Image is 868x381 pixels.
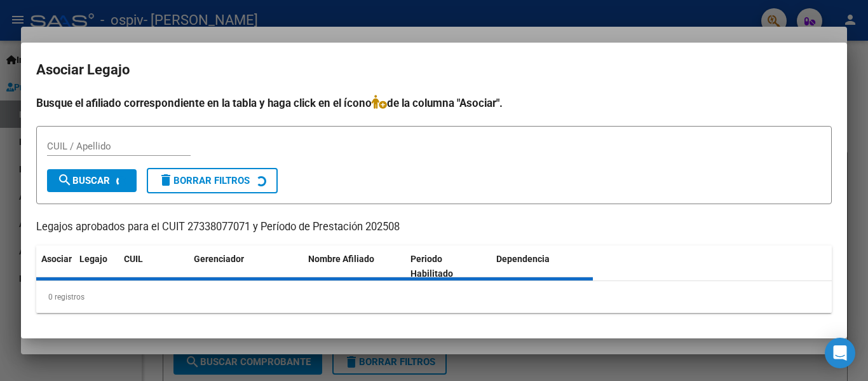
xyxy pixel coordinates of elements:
datatable-header-cell: Gerenciador [189,246,303,287]
span: Periodo Habilitado [410,254,453,279]
button: Borrar Filtros [147,168,278,193]
mat-icon: delete [158,172,173,188]
span: Borrar Filtros [158,175,250,186]
datatable-header-cell: Legajo [74,246,119,287]
div: 0 registros [36,281,832,313]
datatable-header-cell: Asociar [36,246,74,287]
span: Gerenciador [194,254,244,264]
p: Legajos aprobados para el CUIT 27338077071 y Período de Prestación 202508 [36,219,832,235]
span: Nombre Afiliado [308,254,374,264]
datatable-header-cell: Nombre Afiliado [303,246,405,287]
datatable-header-cell: Periodo Habilitado [405,246,491,287]
button: Buscar [47,169,137,192]
span: Dependencia [496,254,550,264]
datatable-header-cell: CUIL [119,246,189,287]
h2: Asociar Legajo [36,58,832,82]
span: Legajo [79,254,107,264]
span: CUIL [124,254,143,264]
span: Asociar [41,254,72,264]
mat-icon: search [57,172,72,188]
div: Open Intercom Messenger [825,338,855,368]
h4: Busque el afiliado correspondiente en la tabla y haga click en el ícono de la columna "Asociar". [36,95,832,111]
span: Buscar [57,175,110,186]
datatable-header-cell: Dependencia [491,246,593,287]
